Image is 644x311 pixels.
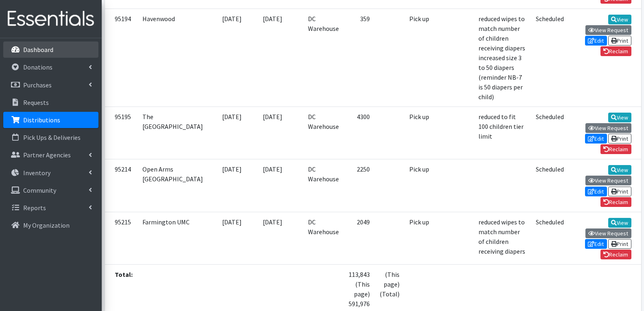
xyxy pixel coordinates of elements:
[404,212,438,264] td: Pick up
[531,159,569,212] td: Scheduled
[23,98,49,107] p: Requests
[105,212,138,264] td: 95215
[3,112,98,128] a: Distributions
[3,165,98,181] a: Inventory
[138,212,217,264] td: Farmington UMC
[105,159,138,212] td: 95214
[608,218,631,228] a: View
[23,169,50,177] p: Inventory
[3,77,98,93] a: Purchases
[23,81,52,89] p: Purchases
[3,182,98,198] a: Community
[404,9,438,107] td: Pick up
[474,9,531,107] td: reduced wipes to match number of children receiving diapers increased size 3 to 50 diapers (remin...
[531,212,569,264] td: Scheduled
[344,107,375,159] td: 4300
[608,187,631,196] a: Print
[3,41,98,58] a: Dashboard
[303,107,344,159] td: DC Warehouse
[258,212,303,264] td: [DATE]
[23,63,52,71] p: Donations
[303,159,344,212] td: DC Warehouse
[217,107,258,159] td: [DATE]
[138,107,217,159] td: The [GEOGRAPHIC_DATA]
[608,36,631,46] a: Print
[3,94,98,111] a: Requests
[585,123,631,133] a: View Request
[600,250,631,259] a: Reclaim
[585,176,631,185] a: View Request
[3,5,98,33] img: HumanEssentials
[344,159,375,212] td: 2250
[3,217,98,233] a: My Organization
[608,239,631,249] a: Print
[600,197,631,207] a: Reclaim
[23,46,53,54] p: Dashboard
[23,186,56,194] p: Community
[344,212,375,264] td: 2049
[3,59,98,75] a: Donations
[23,133,81,141] p: Pick Ups & Deliveries
[3,129,98,146] a: Pick Ups & Deliveries
[404,107,438,159] td: Pick up
[23,151,71,159] p: Partner Agencies
[105,107,138,159] td: 95195
[217,9,258,107] td: [DATE]
[585,228,631,238] a: View Request
[585,187,607,196] a: Edit
[303,212,344,264] td: DC Warehouse
[23,221,70,229] p: My Organization
[600,46,631,56] a: Reclaim
[585,36,607,46] a: Edit
[608,165,631,175] a: View
[23,204,46,212] p: Reports
[217,212,258,264] td: [DATE]
[600,144,631,154] a: Reclaim
[258,9,303,107] td: [DATE]
[585,239,607,249] a: Edit
[585,25,631,35] a: View Request
[585,134,607,144] a: Edit
[105,9,138,107] td: 95194
[531,9,569,107] td: Scheduled
[23,116,60,124] p: Distributions
[608,113,631,122] a: View
[258,159,303,212] td: [DATE]
[404,159,438,212] td: Pick up
[115,270,133,278] strong: Total:
[3,200,98,216] a: Reports
[138,9,217,107] td: Havenwood
[258,107,303,159] td: [DATE]
[138,159,217,212] td: Open Arms [GEOGRAPHIC_DATA]
[344,9,375,107] td: 359
[217,159,258,212] td: [DATE]
[608,15,631,24] a: View
[608,134,631,144] a: Print
[474,107,531,159] td: reduced to fit 100 children tier limit
[531,107,569,159] td: Scheduled
[303,9,344,107] td: DC Warehouse
[3,147,98,163] a: Partner Agencies
[474,212,531,264] td: reduced wipes to match number of children receiving diapers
